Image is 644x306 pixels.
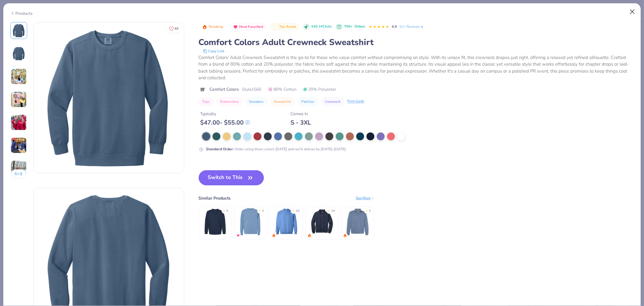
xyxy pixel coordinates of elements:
[273,24,278,29] img: Top Rated sort
[175,27,178,30] span: 83
[262,209,264,213] div: 5
[366,209,368,211] div: ★
[166,24,181,33] button: Like
[311,24,332,29] span: 549.1K Clicks
[292,209,295,211] div: ★
[308,234,311,237] img: trending.gif
[321,97,344,106] button: Crewneck
[354,24,365,29] span: Orders
[236,234,240,237] img: MostFav.gif
[279,25,296,28] span: Top Rated
[199,23,226,31] button: Badge Button
[242,86,261,93] span: Style 1566
[11,169,26,178] button: 6+
[399,24,424,29] a: 10+ Reviews
[11,91,27,108] img: User generated content
[200,111,250,117] div: Typically
[308,207,336,236] img: Jerzees Nublend Quarter-Zip Cadet Collar Sweatshirt
[201,48,226,54] button: copy to clipboard
[206,147,234,151] strong: Standard Order :
[328,209,330,211] div: ★
[236,207,265,236] img: Independent Trading Co. Heavyweight Pigment-Dyed Sweatshirt
[291,119,311,126] div: S - 3XL
[10,10,33,17] div: Products
[199,37,634,48] div: Comfort Colors Adult Crewneck Sweatshirt
[270,23,299,31] button: Badge Button
[200,119,250,126] div: $ 47.00 - $ 55.00
[208,25,223,28] span: Trending
[356,195,374,201] div: See More
[272,207,301,236] img: Gildan Adult Heavy Blend Adult 8 Oz. 50/50 Fleece Crew
[206,146,347,152] div: Order using these colors [DATE] and we'll deliver by [DATE]-[DATE].
[223,209,226,211] div: ★
[11,23,26,38] img: Front
[230,23,267,31] button: Badge Button
[332,209,335,213] div: 4.8
[210,86,239,93] span: Comfort Colors
[291,111,311,117] div: Comes In
[348,99,364,104] div: Print Guide
[272,234,276,237] img: trending.gif
[303,86,336,93] span: 20% Polyester
[11,68,27,85] img: User generated content
[199,97,214,106] button: Tops
[217,97,242,106] button: Embroidery
[11,137,27,154] img: User generated content
[199,170,264,185] button: Switch to This
[11,46,26,61] img: Back
[344,24,365,29] div: 700+
[201,207,229,236] img: Adidas Fleece Crewneck Sweatshirt
[296,209,300,213] div: 4.8
[271,97,295,106] button: Sweatshirt
[199,195,231,201] div: Similar Products
[202,24,207,29] img: Trending sort
[245,97,268,106] button: Sweaters
[227,209,228,213] div: 5
[34,22,184,173] img: Front
[369,22,389,32] div: 4.9 Stars
[343,234,347,237] img: trending.gif
[369,209,371,213] div: 5
[199,54,634,81] div: Comfort Colors' Adult Crewneck Sweatshirt is the go-to for those who value comfort without compro...
[233,24,238,29] img: Most Favorited sort
[298,97,318,106] button: Patches
[259,209,261,211] div: ★
[343,207,372,236] img: Comfort Colors Adult Quarter-Zip Sweatshirt
[11,160,27,177] img: User generated content
[268,86,297,93] span: 80% Cotton
[627,6,638,18] button: Close
[239,25,263,28] span: Most Favorited
[392,24,397,29] span: 4.9
[11,114,27,131] img: User generated content
[199,87,207,92] img: brand logo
